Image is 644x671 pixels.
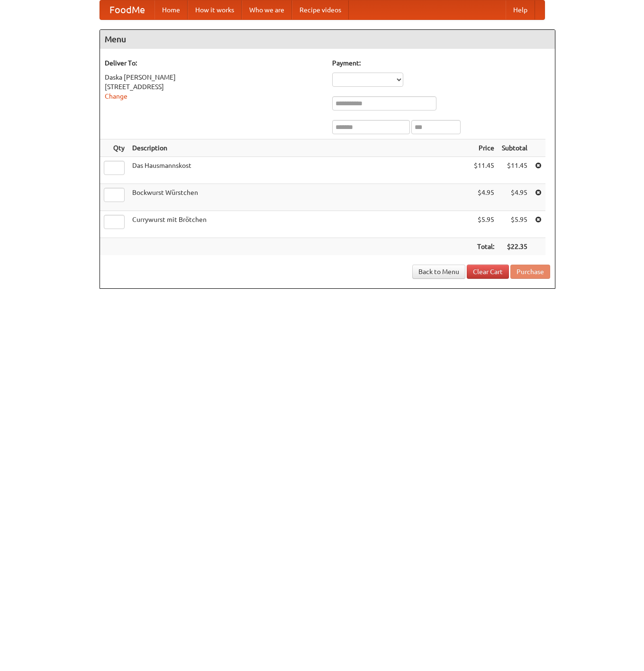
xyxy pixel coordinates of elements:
[128,184,470,211] td: Bockwurst Würstchen
[498,157,531,184] td: $11.45
[470,184,498,211] td: $4.95
[467,265,509,279] a: Clear Cart
[100,30,555,49] h4: Menu
[510,265,550,279] button: Purchase
[470,139,498,157] th: Price
[105,82,323,92] div: [STREET_ADDRESS]
[128,139,470,157] th: Description
[154,0,188,19] a: Home
[128,211,470,238] td: Currywurst mit Brötchen
[128,157,470,184] td: Das Hausmannskost
[498,184,531,211] td: $4.95
[188,0,242,19] a: How it works
[498,238,531,256] th: $22.35
[470,157,498,184] td: $11.45
[100,0,154,19] a: FoodMe
[470,211,498,238] td: $5.95
[242,0,292,19] a: Who we are
[105,92,127,100] a: Change
[498,211,531,238] td: $5.95
[332,58,550,68] h5: Payment:
[105,73,323,82] div: Daska [PERSON_NAME]
[506,0,535,19] a: Help
[100,139,128,157] th: Qty
[292,0,349,19] a: Recipe videos
[498,139,531,157] th: Subtotal
[105,58,323,68] h5: Deliver To:
[470,238,498,256] th: Total:
[412,265,465,279] a: Back to Menu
